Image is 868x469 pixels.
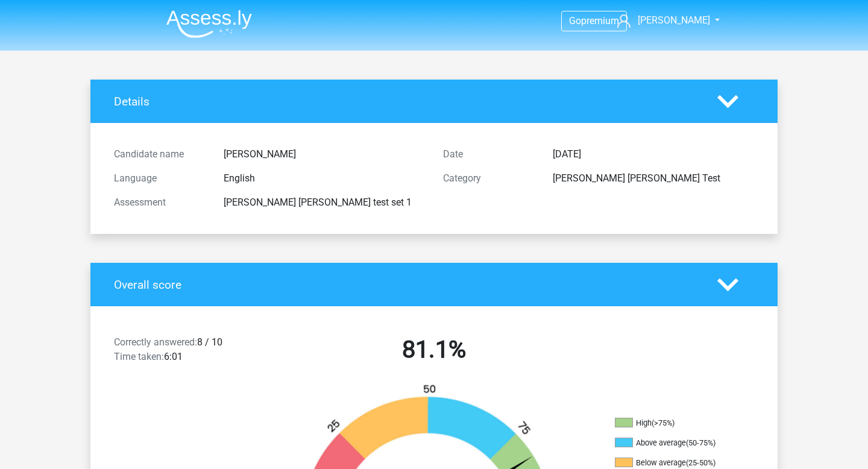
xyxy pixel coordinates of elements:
a: Gopremium [562,13,626,29]
span: Correctly answered: [114,336,197,348]
div: Category [434,171,544,186]
div: Date [434,147,544,162]
div: 8 / 10 6:01 [105,335,269,369]
li: High [615,418,735,429]
div: (>75%) [652,418,675,427]
div: [DATE] [544,147,763,162]
div: [PERSON_NAME] [215,147,434,162]
div: [PERSON_NAME] [PERSON_NAME] Test [544,171,763,186]
h4: Overall score [114,278,699,292]
img: Assessly [166,10,252,38]
span: Go [569,15,581,27]
h2: 81.1% [278,335,590,364]
div: Candidate name [105,147,215,162]
a: [PERSON_NAME] [612,13,711,28]
li: Above average [615,438,735,449]
li: Below average [615,458,735,468]
div: [PERSON_NAME] [PERSON_NAME] test set 1 [215,195,434,210]
div: Assessment [105,195,215,210]
div: (25-50%) [686,458,715,467]
span: Time taken: [114,351,164,362]
span: premium [581,15,619,27]
div: (50-75%) [686,438,715,447]
div: Language [105,171,215,186]
div: English [215,171,434,186]
span: [PERSON_NAME] [638,14,710,26]
h4: Details [114,95,699,109]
